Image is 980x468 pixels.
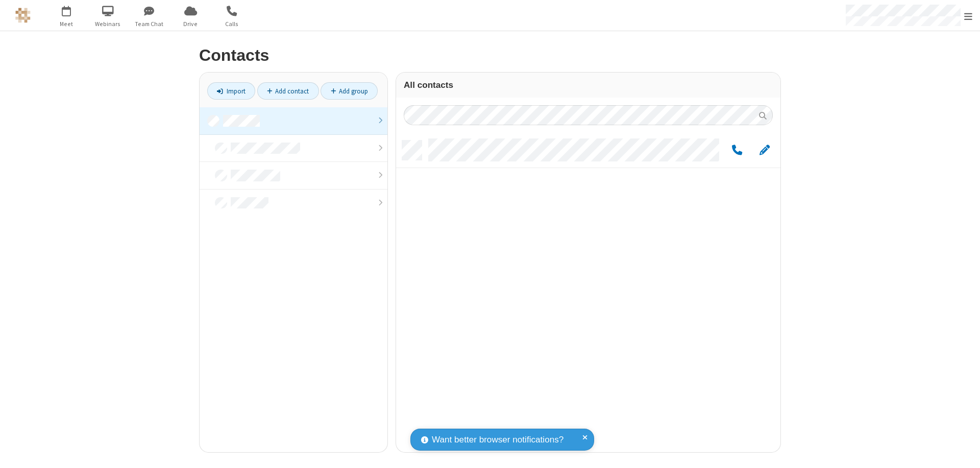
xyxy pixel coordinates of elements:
[954,441,972,461] iframe: Chat
[404,80,773,90] h3: All contacts
[727,144,747,157] button: Call by phone
[432,433,563,447] span: Want better browser notifications?
[130,19,168,29] span: Team Chat
[257,82,319,100] a: Add contact
[207,82,255,100] a: Import
[754,144,774,157] button: Edit
[89,19,127,29] span: Webinars
[47,19,86,29] span: Meet
[213,19,251,29] span: Calls
[199,46,781,64] h2: Contacts
[396,133,780,452] div: grid
[15,8,31,23] img: QA Selenium DO NOT DELETE OR CHANGE
[171,19,210,29] span: Drive
[321,82,378,100] a: Add group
